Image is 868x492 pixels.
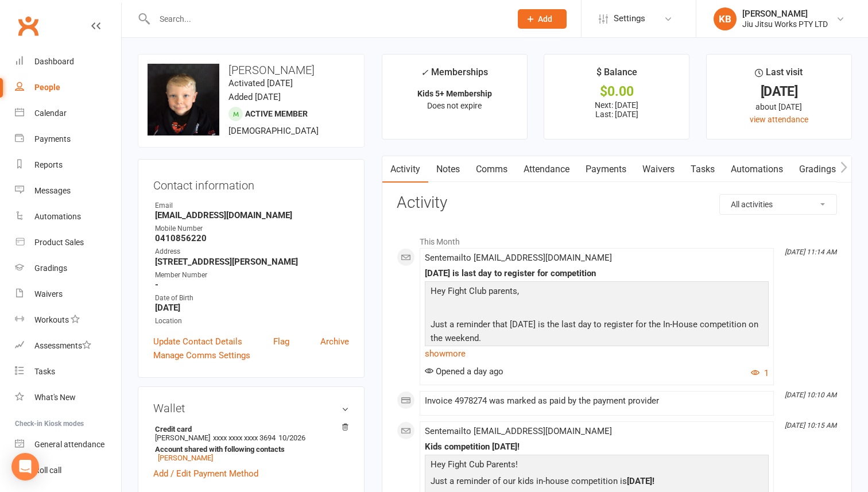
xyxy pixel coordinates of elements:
[34,393,76,402] div: What's New
[228,78,293,88] time: Activated [DATE]
[34,315,69,324] div: Workouts
[34,160,63,169] div: Reports
[428,474,766,491] p: Just a reminder of our kids in-house competition is
[34,212,81,221] div: Automations
[421,65,488,86] div: Memberships
[228,92,281,102] time: Added [DATE]
[785,391,836,399] i: [DATE] 10:10 AM
[153,348,250,362] a: Manage Comms Settings
[627,476,654,486] span: [DATE]!
[11,453,39,481] div: Open Intercom Messenger
[15,458,121,483] a: Roll call
[228,126,319,136] span: [DEMOGRAPHIC_DATA]
[428,284,766,301] p: Hey Fight Club parents,
[15,255,121,281] a: Gradings
[742,9,828,19] div: [PERSON_NAME]
[428,156,468,183] a: Notes
[34,57,74,66] div: Dashboard
[34,289,63,299] div: Waivers
[425,269,769,278] div: [DATE] is last day to register for competition
[278,433,305,442] span: 10/2026
[155,223,349,234] div: Mobile Number
[155,445,343,454] strong: Account shared with following contacts
[428,458,766,474] p: Hey Fight Cub Parents!
[15,178,121,204] a: Messages
[153,402,349,414] h3: Wallet
[578,156,634,183] a: Payments
[15,281,121,307] a: Waivers
[155,316,349,327] div: Location
[34,238,84,247] div: Product Sales
[425,253,612,263] span: Sent email to [EMAIL_ADDRESS][DOMAIN_NAME]
[213,433,276,442] span: xxxx xxxx xxxx 3694
[14,11,42,40] a: Clubworx
[34,367,55,376] div: Tasks
[785,421,836,429] i: [DATE] 10:15 AM
[518,9,567,29] button: Add
[34,83,60,92] div: People
[555,100,679,119] p: Next: [DATE] Last: [DATE]
[417,89,492,98] strong: Kids 5+ Membership
[555,86,679,98] div: $0.00
[397,194,837,212] h3: Activity
[15,307,121,333] a: Workouts
[153,335,242,348] a: Update Contact Details
[155,257,349,267] strong: [STREET_ADDRESS][PERSON_NAME]
[425,442,769,452] div: Kids competition [DATE]!
[15,126,121,152] a: Payments
[15,152,121,178] a: Reports
[273,335,289,348] a: Flag
[427,101,482,110] span: Does not expire
[596,65,637,86] div: $ Balance
[425,396,769,406] div: Invoice 4978274 was marked as paid by the payment provider
[428,317,766,348] p: Just a reminder that [DATE] is the last day to register for the In-House competition on the weekend.
[15,333,121,359] a: Assessments
[34,109,67,118] div: Calendar
[34,186,71,195] div: Messages
[15,230,121,255] a: Product Sales
[717,86,841,98] div: [DATE]
[155,280,349,290] strong: -
[155,293,349,304] div: Date of Birth
[153,423,349,464] li: [PERSON_NAME]
[714,7,737,30] div: KB
[34,341,91,350] div: Assessments
[34,264,67,273] div: Gradings
[614,6,645,32] span: Settings
[155,425,343,433] strong: Credit card
[158,454,213,462] a: [PERSON_NAME]
[155,210,349,220] strong: [EMAIL_ADDRESS][DOMAIN_NAME]
[634,156,683,183] a: Waivers
[153,467,258,481] a: Add / Edit Payment Method
[750,115,808,124] a: view attendance
[155,303,349,313] strong: [DATE]
[155,246,349,257] div: Address
[15,432,121,458] a: General attendance kiosk mode
[320,335,349,348] a: Archive
[382,156,428,183] a: Activity
[153,175,349,192] h3: Contact information
[155,270,349,281] div: Member Number
[468,156,516,183] a: Comms
[245,109,308,118] span: Active member
[34,134,71,144] div: Payments
[34,466,61,475] div: Roll call
[155,200,349,211] div: Email
[148,64,219,135] img: image1740376684.png
[151,11,503,27] input: Search...
[421,67,428,78] i: ✓
[425,346,769,362] a: show more
[723,156,791,183] a: Automations
[155,233,349,243] strong: 0410856220
[15,385,121,410] a: What's New
[742,19,828,29] div: Jiu Jitsu Works PTY LTD
[148,64,355,76] h3: [PERSON_NAME]
[15,204,121,230] a: Automations
[15,75,121,100] a: People
[785,248,836,256] i: [DATE] 11:14 AM
[751,366,769,380] button: 1
[755,65,803,86] div: Last visit
[15,359,121,385] a: Tasks
[516,156,578,183] a: Attendance
[425,366,503,377] span: Opened a day ago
